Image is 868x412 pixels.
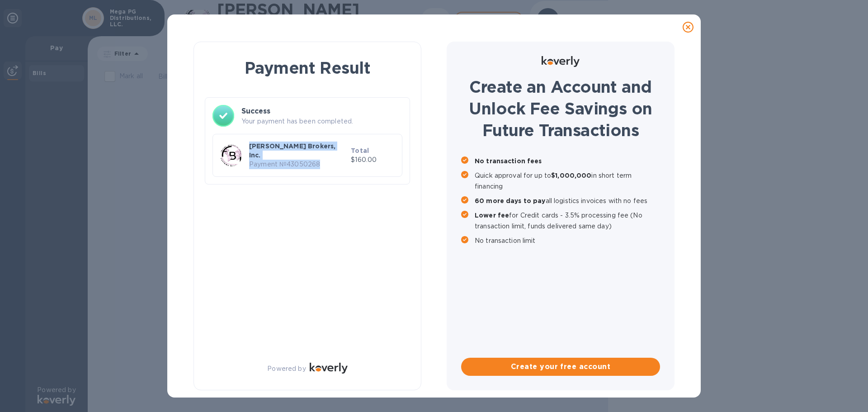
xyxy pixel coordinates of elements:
[475,210,660,232] p: for Credit cards - 3.5% processing fee (No transaction limit, funds delivered same day)
[461,358,660,376] button: Create your free account
[249,160,347,169] p: Payment № 43050268
[475,170,660,192] p: Quick approval for up to in short term financing
[351,155,395,165] p: $160.00
[249,142,347,160] p: [PERSON_NAME] Brokers, Inc.
[461,76,660,141] h1: Create an Account and Unlock Fee Savings on Future Transactions
[468,361,653,372] span: Create your free account
[475,212,509,219] b: Lower fee
[475,195,660,206] p: all logistics invoices with no fees
[267,364,306,374] p: Powered by
[551,172,591,179] b: $1,000,000
[475,235,660,246] p: No transaction limit
[310,363,348,374] img: Logo
[241,106,402,117] h3: Success
[351,147,369,154] b: Total
[475,197,546,204] b: 60 more days to pay
[542,56,580,67] img: Logo
[208,57,406,79] h1: Payment Result
[241,117,402,126] p: Your payment has been completed.
[475,157,542,165] b: No transaction fees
